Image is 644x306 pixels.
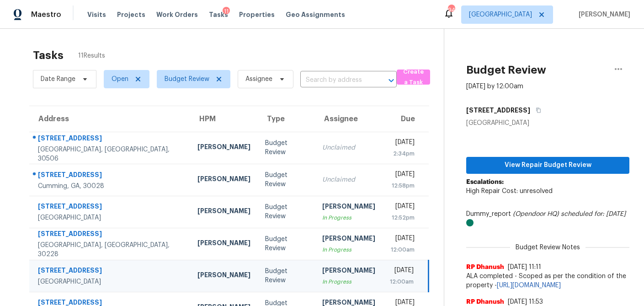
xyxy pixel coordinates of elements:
div: [STREET_ADDRESS] [38,170,183,182]
button: Copy Address [530,102,543,118]
div: [DATE] [390,266,414,277]
span: [DATE] 11:11 [508,264,541,270]
span: RP Dhanush [466,263,504,272]
div: In Progress [322,213,375,222]
span: View Repair Budget Review [474,160,622,171]
div: [PERSON_NAME] [197,238,250,250]
div: [DATE] [390,202,415,213]
div: [GEOGRAPHIC_DATA] [466,118,629,128]
div: [GEOGRAPHIC_DATA] [38,213,183,222]
h5: [STREET_ADDRESS] [466,106,530,115]
div: Unclaimed [322,143,375,152]
button: Create a Task [397,70,430,85]
div: Budget Review [265,267,308,285]
div: [PERSON_NAME] [322,202,375,213]
span: [GEOGRAPHIC_DATA] [469,10,532,19]
div: [STREET_ADDRESS] [38,266,183,277]
div: Dummy_report [466,209,629,228]
div: Budget Review [265,139,308,157]
button: View Repair Budget Review [466,157,629,174]
span: Geo Assignments [286,10,345,19]
div: [GEOGRAPHIC_DATA], [GEOGRAPHIC_DATA], 30506 [38,145,183,163]
span: High Repair Cost: unresolved [466,188,553,194]
span: [PERSON_NAME] [575,10,630,19]
div: [PERSON_NAME] [197,270,250,282]
div: 11 [223,7,230,16]
a: [URL][DOMAIN_NAME] [497,282,561,289]
th: Address [29,106,190,132]
div: In Progress [322,277,375,286]
div: 12:58pm [390,181,415,190]
div: [STREET_ADDRESS] [38,134,183,145]
div: [GEOGRAPHIC_DATA], [GEOGRAPHIC_DATA], 30228 [38,241,183,259]
div: 2:34pm [390,149,415,158]
th: Assignee [315,106,383,132]
span: ALA completed - Scoped as per the condition of the property - [466,272,629,290]
div: [DATE] [390,138,415,149]
span: Work Orders [156,10,198,19]
span: Tasks [209,11,228,18]
div: [GEOGRAPHIC_DATA] [38,277,183,286]
div: [DATE] by 12:00am [466,82,523,91]
div: Budget Review [265,171,308,189]
span: 11 Results [78,51,105,60]
div: In Progress [322,245,375,254]
button: Open [385,74,398,87]
span: Date Range [41,75,75,84]
div: [PERSON_NAME] [197,206,250,218]
span: Properties [239,10,275,19]
span: Projects [117,10,145,19]
div: Budget Review [265,235,308,253]
div: [PERSON_NAME] [197,142,250,154]
div: [DATE] [390,234,415,245]
i: (Opendoor HQ) [513,211,559,217]
div: [DATE] [390,170,415,181]
span: Open [112,75,128,84]
div: Cumming, GA, 30028 [38,182,183,191]
th: Type [258,106,315,132]
span: Create a Task [401,67,426,88]
span: Assignee [245,75,272,84]
span: Maestro [31,10,61,19]
input: Search by address [300,73,371,87]
div: [PERSON_NAME] [322,234,375,245]
i: scheduled for: [DATE] [561,211,626,217]
div: [STREET_ADDRESS] [38,202,183,213]
div: [PERSON_NAME] [197,174,250,186]
span: Budget Review Notes [510,243,585,252]
b: Escalations: [466,179,504,185]
span: Visits [87,10,106,19]
div: 94 [448,5,454,15]
div: [STREET_ADDRESS] [38,229,183,241]
th: HPM [190,106,258,132]
span: [DATE] 11:53 [508,299,543,305]
div: 12:00am [390,277,414,286]
div: Unclaimed [322,175,375,184]
div: [PERSON_NAME] [322,266,375,277]
span: Budget Review [165,75,209,84]
h2: Tasks [33,51,64,60]
div: 12:00am [390,245,415,254]
div: Budget Review [265,203,308,221]
th: Due [383,106,429,132]
h2: Budget Review [466,65,546,75]
div: 12:52pm [390,213,415,222]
